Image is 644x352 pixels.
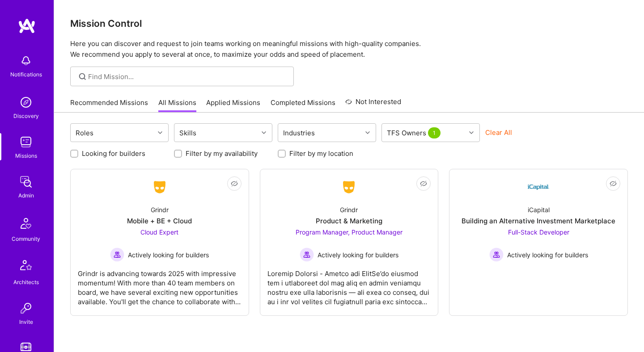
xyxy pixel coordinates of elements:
div: Mobile + BE + Cloud [127,216,192,226]
p: Here you can discover and request to join teams working on meaningful missions with high-quality ... [70,38,628,60]
i: icon EyeClosed [420,180,427,187]
img: Company Logo [149,179,170,195]
div: Grindr [340,205,358,214]
img: admin teamwork [17,173,35,191]
div: Roles [73,126,96,139]
span: Cloud Expert [140,228,178,236]
a: Company LogoGrindrMobile + BE + CloudCloud Expert Actively looking for buildersActively looking f... [78,176,241,308]
i: icon SearchGrey [77,71,88,82]
img: Company Logo [338,179,360,195]
a: All Missions [158,98,196,113]
div: Invite [19,317,33,327]
i: icon EyeClosed [231,180,238,187]
span: Full-Stack Developer [508,228,569,236]
a: Completed Missions [271,98,335,113]
div: Product & Marketing [316,216,382,226]
div: Admin [18,191,34,200]
a: Applied Missions [206,98,260,113]
img: bell [17,52,35,70]
div: Grindr [151,205,169,214]
div: Notifications [10,70,42,79]
span: Actively looking for builders [318,250,398,260]
a: Company LogoGrindrProduct & MarketingProgram Manager, Product Manager Actively looking for builde... [267,176,431,308]
div: Community [12,234,40,243]
img: teamwork [17,133,35,151]
h3: Mission Control [70,18,628,29]
div: Building an Alternative Investment Marketplace [462,216,615,226]
a: Company LogoiCapitalBuilding an Alternative Investment MarketplaceFull-Stack Developer Actively l... [457,176,620,308]
div: iCapital [528,205,550,214]
label: Filter by my location [289,149,353,158]
a: Recommended Missions [70,98,148,113]
i: icon Chevron [469,130,474,135]
div: Industries [281,126,317,139]
label: Filter by my availability [186,149,258,158]
div: TFS Owners [385,126,445,139]
img: Actively looking for builders [300,247,314,262]
input: Find Mission... [88,72,287,81]
i: icon EyeClosed [610,180,617,187]
img: Community [15,213,37,234]
img: discovery [17,93,35,111]
span: Program Manager, Product Manager [296,228,402,236]
div: Discovery [13,111,39,121]
img: logo [18,18,36,34]
img: Actively looking for builders [110,247,124,262]
div: Missions [15,151,37,160]
a: Not Interested [345,96,401,113]
div: Grindr is advancing towards 2025 with impressive momentum! With more than 40 team members on boar... [78,262,241,306]
img: Architects [15,256,37,277]
i: icon Chevron [158,130,162,135]
label: Looking for builders [82,149,145,158]
div: Skills [177,126,199,139]
img: Company Logo [528,176,549,198]
img: tokens [21,343,31,351]
img: Invite [17,299,35,317]
button: Clear All [485,128,512,137]
span: 1 [428,127,441,138]
div: Architects [13,277,39,287]
span: Actively looking for builders [507,250,588,260]
i: icon Chevron [365,130,370,135]
span: Actively looking for builders [128,250,209,260]
i: icon Chevron [262,130,266,135]
img: Actively looking for builders [489,247,504,262]
div: Loremip Dolorsi - Ametco adi ElitSe’do eiusmod tem i utlaboreet dol mag aliq en admin veniamqu no... [267,262,431,306]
